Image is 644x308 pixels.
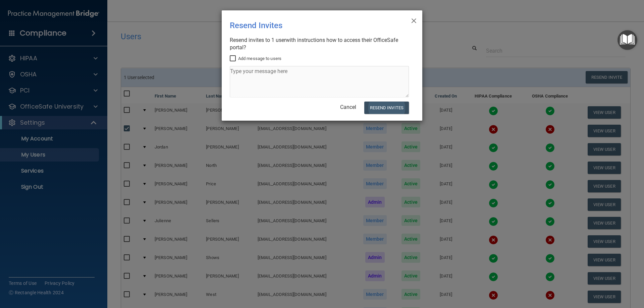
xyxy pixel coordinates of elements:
div: Resend Invites [230,16,387,35]
input: Add message to users [230,56,237,61]
iframe: Drift Widget Chat Controller [528,260,636,287]
a: Cancel [340,104,356,110]
span: × [411,13,417,26]
button: Resend Invites [364,102,409,114]
button: Open Resource Center [618,30,637,50]
div: Resend invites to 1 user with instructions how to access their OfficeSafe portal? [230,37,409,51]
label: Add message to users [230,55,281,63]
